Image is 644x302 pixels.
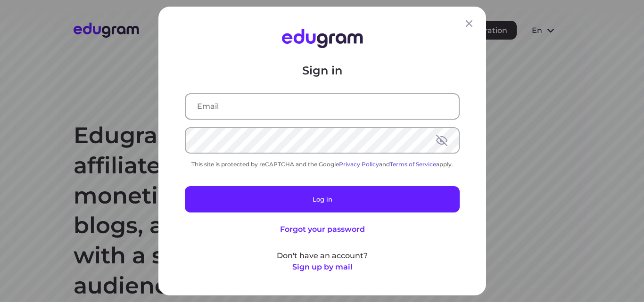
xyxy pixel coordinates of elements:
[390,161,436,168] a: Terms of Service
[185,63,460,78] p: Sign in
[280,224,364,235] button: Forgot your password
[292,261,352,273] button: Sign up by mail
[185,161,460,168] div: This site is protected by reCAPTCHA and the Google and apply.
[186,94,459,119] input: Email
[281,29,363,48] img: Edugram Logo
[185,250,460,261] p: Don't have an account?
[339,161,379,168] a: Privacy Policy
[185,186,460,212] button: Log in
